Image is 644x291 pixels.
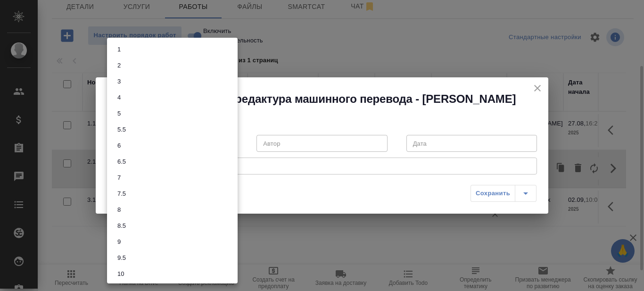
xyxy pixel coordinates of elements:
[115,269,127,279] button: 10
[115,92,124,103] button: 4
[115,60,124,71] button: 2
[115,44,124,55] button: 1
[115,76,124,87] button: 3
[115,237,124,247] button: 9
[115,253,129,263] button: 9.5
[115,125,129,135] button: 5.5
[115,189,129,199] button: 7.5
[115,108,124,119] button: 5
[115,221,129,231] button: 8.5
[115,157,129,167] button: 6.5
[115,141,124,151] button: 6
[115,205,124,215] button: 8
[115,173,124,183] button: 7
